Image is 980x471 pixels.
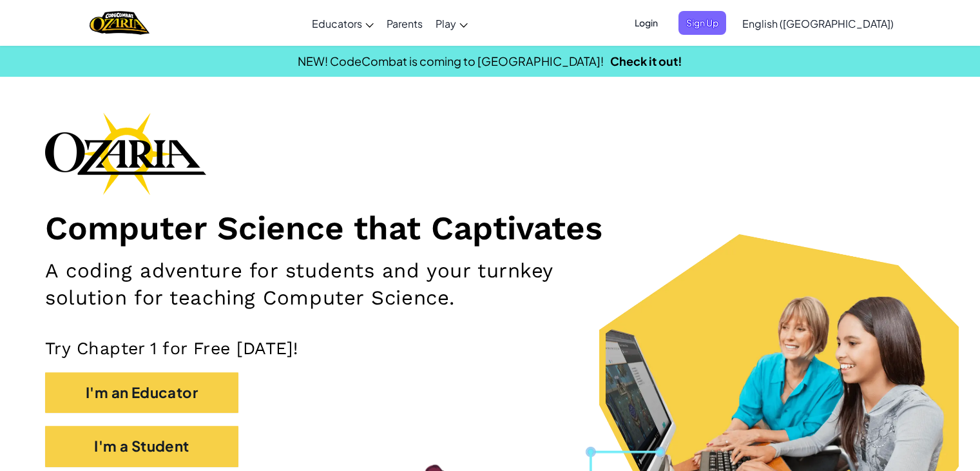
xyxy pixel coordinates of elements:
[45,426,238,466] button: I'm a Student
[312,17,362,30] span: Educators
[305,6,380,41] a: Educators
[429,6,474,41] a: Play
[45,337,935,359] p: Try Chapter 1 for Free [DATE]!
[736,6,900,41] a: English ([GEOGRAPHIC_DATA])
[90,10,149,36] img: Home
[742,17,894,30] span: English ([GEOGRAPHIC_DATA])
[45,208,935,248] h1: Computer Science that Captivates
[610,54,682,68] a: Check it out!
[45,257,641,312] h2: A coding adventure for students and your turnkey solution for teaching Computer Science.
[436,17,456,30] span: Play
[45,112,206,195] img: Ozaria branding logo
[380,6,429,41] a: Parents
[678,11,726,35] button: Sign Up
[90,10,149,36] a: Ozaria by CodeCombat logo
[298,54,604,68] span: NEW! CodeCombat is coming to [GEOGRAPHIC_DATA]!
[627,11,666,35] button: Login
[45,372,238,413] button: I'm an Educator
